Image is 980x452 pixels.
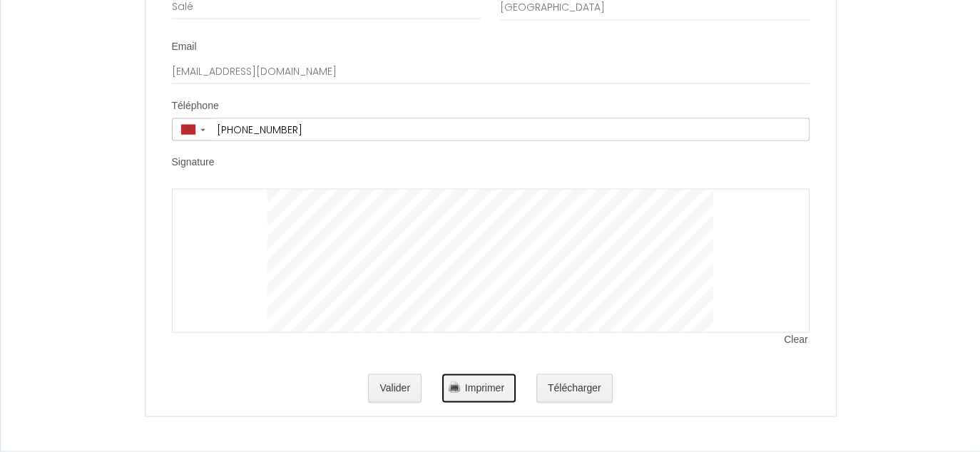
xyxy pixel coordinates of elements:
[368,374,422,403] button: Valider
[199,127,207,133] span: ▼
[442,374,516,403] button: Imprimer
[172,155,215,170] label: Signature
[784,333,809,347] span: Clear
[172,40,197,54] label: Email
[536,374,613,403] button: Télécharger
[172,99,219,113] label: Téléphone
[449,381,460,393] img: printer.png
[212,119,809,140] input: +212 650-123456
[465,382,504,394] span: Imprimer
